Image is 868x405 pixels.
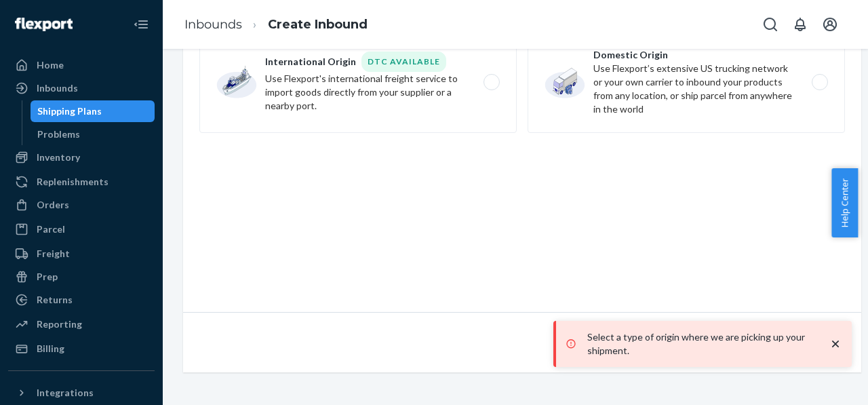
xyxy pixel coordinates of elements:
[757,11,784,38] button: Open Search Box
[37,198,69,212] div: Orders
[8,147,155,168] a: Inventory
[8,54,155,76] a: Home
[37,293,73,307] div: Returns
[8,171,155,193] a: Replenishments
[831,168,858,237] button: Help Center
[829,337,842,351] svg: close toast
[816,11,844,38] button: Open account menu
[268,17,368,32] a: Create Inbound
[37,342,64,355] div: Billing
[787,11,814,38] button: Open notifications
[15,18,73,31] img: Flexport logo
[37,175,108,189] div: Replenishments
[184,17,242,32] a: Inbounds
[8,194,155,216] a: Orders
[8,382,155,404] button: Integrations
[37,104,102,118] div: Shipping Plans
[587,330,815,358] p: Select a type of origin where we are picking up your shipment.
[31,123,155,145] a: Problems
[127,11,155,38] button: Close Navigation
[37,247,70,261] div: Freight
[8,218,155,240] a: Parcel
[8,313,155,335] a: Reporting
[37,81,78,95] div: Inbounds
[37,223,65,236] div: Parcel
[37,317,82,331] div: Reporting
[8,289,155,311] a: Returns
[37,151,80,164] div: Inventory
[37,128,80,141] div: Problems
[37,386,94,400] div: Integrations
[8,338,155,360] a: Billing
[31,100,155,122] a: Shipping Plans
[37,58,64,72] div: Home
[174,5,378,45] ol: breadcrumbs
[8,266,155,288] a: Prep
[8,243,155,265] a: Freight
[8,77,155,99] a: Inbounds
[37,270,58,284] div: Prep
